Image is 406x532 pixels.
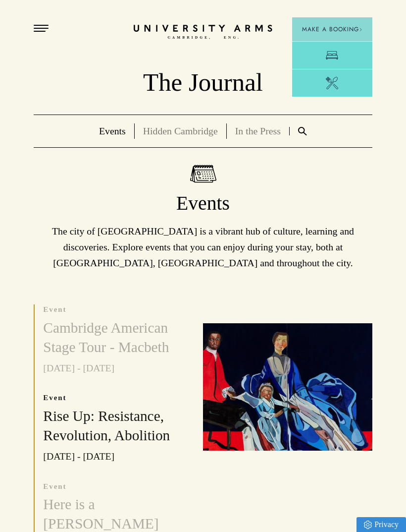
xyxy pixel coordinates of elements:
[99,125,126,136] a: Events
[134,25,272,40] a: Home
[359,28,362,31] img: Arrow icon
[43,449,186,465] p: [DATE] - [DATE]
[34,25,49,33] button: Open Menu
[43,304,186,315] p: event
[143,125,218,136] a: Hidden Cambridge
[298,127,307,135] img: Search
[43,481,186,492] p: event
[43,393,186,403] p: event
[34,67,372,98] p: The Journal
[290,127,315,135] a: Search
[34,191,372,215] h1: Events
[203,323,372,450] img: image-d5d2bb4508d81e2038c1aca589edf1ca4b71c519-1997x979-jpg
[34,224,372,271] p: The city of [GEOGRAPHIC_DATA] is a vibrant hub of culture, learning and discoveries. Explore even...
[35,393,186,464] a: event Rise Up: Resistance, Revolution, Abolition [DATE] - [DATE]
[43,407,186,445] h3: Rise Up: Resistance, Revolution, Abolition
[235,125,281,136] a: In the Press
[190,165,216,183] img: Events
[364,521,372,529] img: Privacy
[43,360,186,376] p: [DATE] - [DATE]
[35,304,186,376] a: event Cambridge American Stage Tour - Macbeth [DATE] - [DATE]
[292,17,372,41] button: Make a BookingArrow icon
[302,25,362,34] span: Make a Booking
[43,318,186,357] h3: Cambridge American Stage Tour - Macbeth
[356,517,406,532] a: Privacy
